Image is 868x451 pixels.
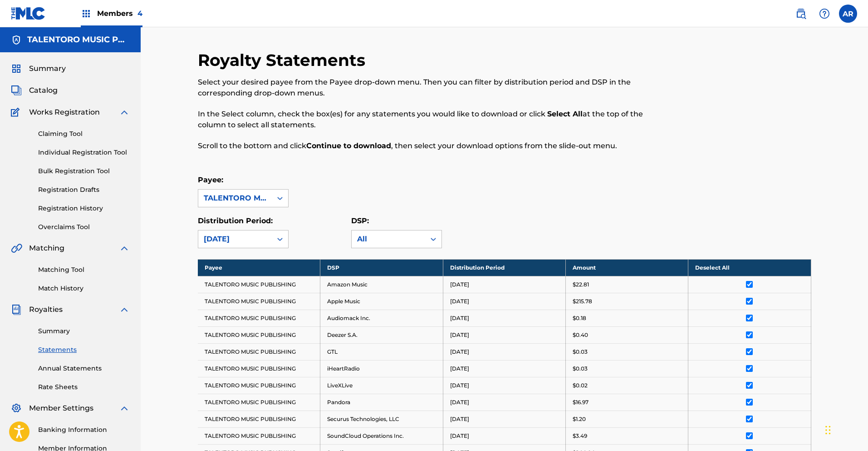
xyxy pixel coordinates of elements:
a: Matching Tool [38,265,130,275]
img: Royalties [11,304,22,315]
h5: TALENTORO MUSIC PUBLISHING [27,35,130,45]
p: $1.20 [573,415,586,423]
a: Statements [38,345,130,355]
div: Drag [825,416,831,444]
strong: Select All [547,110,583,118]
p: Scroll to the bottom and click , then select your download options from the slide-out menu. [198,140,670,151]
a: Public Search [792,5,810,23]
p: $0.03 [573,348,588,356]
h2: Royalty Statements [198,50,370,70]
td: TALENTORO MUSIC PUBLISHING [198,343,320,360]
img: Accounts [11,35,22,45]
td: Audiomack Inc. [320,310,443,326]
label: DSP: [351,216,369,225]
td: TALENTORO MUSIC PUBLISHING [198,293,320,310]
p: $0.03 [573,365,588,373]
span: Royalties [29,304,63,315]
img: Summary [11,63,22,74]
a: Rate Sheets [38,382,130,392]
img: search [795,8,806,19]
td: [DATE] [443,293,565,310]
td: [DATE] [443,343,565,360]
img: Top Rightsholders [81,8,92,19]
a: Bulk Registration Tool [38,166,130,176]
p: In the Select column, check the box(es) for any statements you would like to download or click at... [198,109,670,130]
a: Match History [38,284,130,293]
td: Apple Music [320,293,443,310]
p: $3.49 [573,432,587,440]
div: [DATE] [204,234,266,245]
label: Payee: [198,175,223,184]
td: TALENTORO MUSIC PUBLISHING [198,326,320,343]
td: iHeartRadio [320,360,443,377]
td: [DATE] [443,326,565,343]
img: expand [119,304,130,315]
td: TALENTORO MUSIC PUBLISHING [198,276,320,293]
a: Summary [38,326,130,336]
td: Deezer S.A. [320,326,443,343]
a: Claiming Tool [38,129,130,139]
td: [DATE] [443,276,565,293]
td: LiveXLive [320,377,443,394]
img: expand [119,243,130,254]
th: Amount [565,259,688,276]
td: [DATE] [443,360,565,377]
img: Member Settings [11,403,22,414]
a: Overclaims Tool [38,222,130,232]
strong: Continue to download [306,141,391,150]
p: $16.97 [573,398,588,406]
a: Banking Information [38,425,130,435]
td: TALENTORO MUSIC PUBLISHING [198,411,320,427]
th: Distribution Period [443,259,565,276]
td: GTL [320,343,443,360]
td: [DATE] [443,394,565,411]
td: [DATE] [443,427,565,444]
img: Matching [11,243,22,254]
a: CatalogCatalog [11,85,58,96]
p: $0.02 [573,381,588,390]
td: [DATE] [443,310,565,326]
img: MLC Logo [11,7,46,20]
td: [DATE] [443,377,565,394]
div: TALENTORO MUSIC PUBLISHING [204,193,266,204]
td: Securus Technologies, LLC [320,411,443,427]
label: Distribution Period: [198,216,273,225]
td: TALENTORO MUSIC PUBLISHING [198,377,320,394]
span: Member Settings [29,403,93,414]
a: Registration History [38,204,130,213]
div: User Menu [839,5,857,23]
p: Select your desired payee from the Payee drop-down menu. Then you can filter by distribution peri... [198,77,670,99]
iframe: Resource Center [843,302,868,375]
th: Payee [198,259,320,276]
a: SummarySummary [11,63,66,74]
a: Registration Drafts [38,185,130,195]
td: SoundCloud Operations Inc. [320,427,443,444]
div: Help [815,5,834,23]
a: Annual Statements [38,364,130,373]
span: Matching [29,243,64,254]
td: Pandora [320,394,443,411]
p: $215.78 [573,297,592,306]
img: help [819,8,830,19]
td: TALENTORO MUSIC PUBLISHING [198,310,320,326]
img: expand [119,107,130,118]
th: DSP [320,259,443,276]
a: Individual Registration Tool [38,148,130,157]
p: $0.18 [573,314,586,322]
td: TALENTORO MUSIC PUBLISHING [198,360,320,377]
p: $22.81 [573,281,589,289]
img: Catalog [11,85,22,96]
td: Amazon Music [320,276,443,293]
iframe: Chat Widget [823,407,868,451]
td: TALENTORO MUSIC PUBLISHING [198,427,320,444]
span: Members [97,8,142,19]
span: 4 [137,9,142,18]
span: Catalog [29,85,58,96]
img: expand [119,403,130,414]
img: Works Registration [11,107,23,118]
span: Summary [29,63,66,74]
td: TALENTORO MUSIC PUBLISHING [198,394,320,411]
td: [DATE] [443,411,565,427]
div: All [357,234,420,245]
